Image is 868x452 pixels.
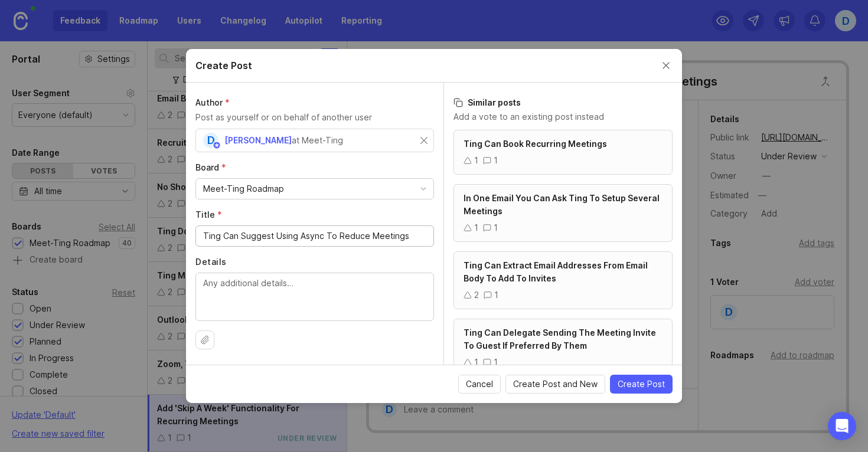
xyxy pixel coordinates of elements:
[618,378,665,390] span: Create Post
[195,58,252,73] h2: Create Post
[453,319,673,376] a: Ting Can Delegate Sending The Meeting Invite To Guest If Preferred By Them11
[453,184,673,242] a: In One Email You Can Ask Ting To Setup Several Meetings11
[19,31,28,40] img: website_grey.svg
[203,230,426,243] input: Short, descriptive title
[464,327,656,351] span: Ting Can Delegate Sending The Meeting Invite To Guest If Preferred By Them
[458,375,501,394] button: Cancel
[31,31,130,40] div: Domain: [DOMAIN_NAME]
[513,378,598,390] span: Create Post and New
[195,209,222,220] span: Title (required)
[130,70,199,77] div: Keywords by Traffic
[474,356,478,369] div: 1
[19,19,28,28] img: logo_orange.svg
[195,97,230,107] span: Author (required)
[32,68,41,78] img: tab_domain_overview_orange.svg
[474,154,478,167] div: 1
[828,412,856,440] div: Open Intercom Messenger
[118,68,127,78] img: tab_keywords_by_traffic_grey.svg
[464,139,607,149] span: Ting Can Book Recurring Meetings
[494,154,498,167] div: 1
[474,221,478,234] div: 1
[195,111,434,124] p: Post as yourself or on behalf of another user
[213,141,221,150] img: member badge
[203,182,284,195] div: Meet-Ting Roadmap
[660,59,673,72] button: Close create post modal
[203,133,218,148] div: D
[45,70,106,77] div: Domain Overview
[33,19,58,28] div: v 4.0.25
[610,375,673,394] button: Create Post
[195,330,214,349] button: Upload file
[453,111,673,123] p: Add a vote to an existing post instead
[453,97,673,109] h3: Similar posts
[195,256,434,268] label: Details
[466,378,493,390] span: Cancel
[505,375,605,394] button: Create Post and New
[494,356,498,369] div: 1
[292,134,343,147] div: at Meet-Ting
[474,289,479,302] div: 2
[494,221,498,234] div: 1
[224,135,292,145] span: [PERSON_NAME]
[453,251,673,309] a: Ting Can Extract Email Addresses From Email Body To Add To Invites21
[464,193,660,216] span: In One Email You Can Ask Ting To Setup Several Meetings
[494,289,498,302] div: 1
[464,260,648,283] span: Ting Can Extract Email Addresses From Email Body To Add To Invites
[453,130,673,175] a: Ting Can Book Recurring Meetings11
[195,162,226,172] span: Board (required)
